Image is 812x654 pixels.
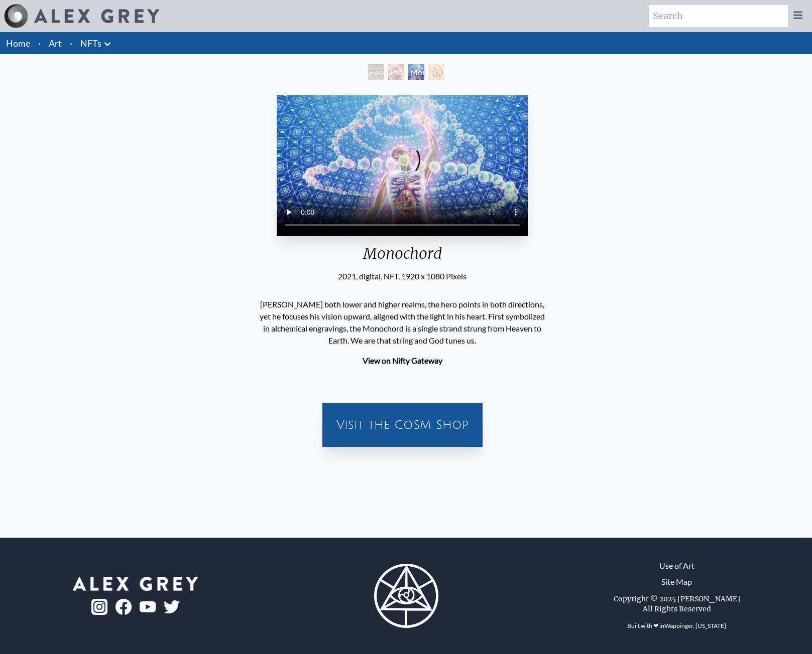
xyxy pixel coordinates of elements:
[277,95,528,236] video: Your browser does not support the video tag.
[388,64,404,80] div: Kissing
[428,64,444,80] div: Sol Invictus
[277,270,528,282] div: 2021, digital, NFT, 1920 x 1080 Pixels
[49,36,62,50] a: Art
[614,594,740,604] div: Copyright © 2025 [PERSON_NAME]
[91,599,107,615] img: ig-logo.png
[6,38,30,49] a: Home
[623,618,730,634] div: Built with ❤ in
[649,5,788,27] input: Search
[368,64,384,80] div: Faces of Entheon
[363,356,442,365] a: View on Nifty Gateway
[34,32,45,54] li: ·
[277,244,528,270] div: Monochord
[408,64,424,80] div: Monochord
[328,409,477,441] a: Visit the CoSM Shop
[643,604,711,614] div: All Rights Reserved
[659,560,694,572] a: Use of Art
[66,32,76,54] li: ·
[661,576,692,588] a: Site Map
[664,622,726,629] a: Wappinger, [US_STATE]
[260,294,545,351] p: [PERSON_NAME] both lower and higher realms, the hero points in both directions, yet he focuses hi...
[80,36,101,50] a: NFTs
[115,599,132,615] img: fb-logo.png
[140,601,156,613] img: youtube-logo.png
[164,600,180,613] img: twitter-logo.png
